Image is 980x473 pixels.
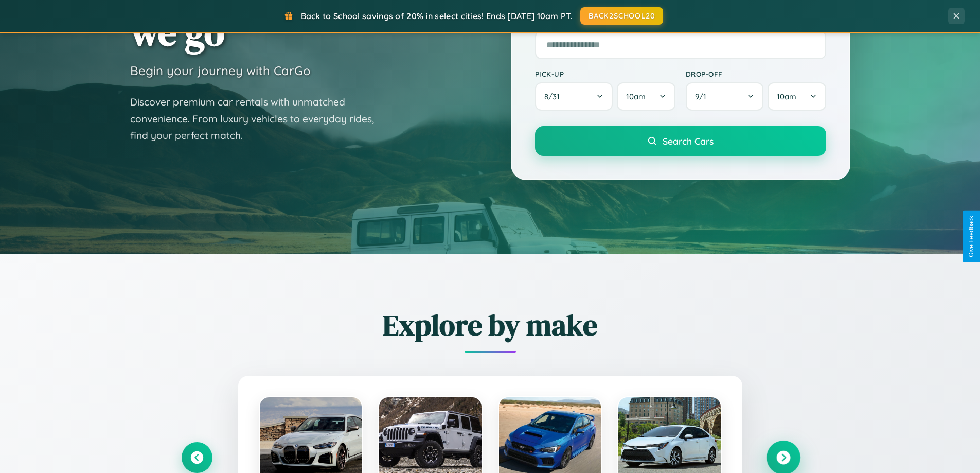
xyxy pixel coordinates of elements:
button: 8/31 [535,82,613,111]
p: Discover premium car rentals with unmatched convenience. From luxury vehicles to everyday rides, ... [130,94,387,144]
div: Give Feedback [968,216,975,257]
button: 10am [617,82,675,111]
span: 10am [626,92,646,101]
span: 10am [777,92,796,101]
span: 8 / 31 [544,92,565,101]
button: BACK2SCHOOL20 [580,7,663,25]
h2: Explore by make [182,305,799,345]
span: Back to School savings of 20% in select cities! Ends [DATE] 10am PT. [301,11,573,21]
button: 9/1 [686,82,764,111]
label: Drop-off [686,69,826,78]
label: Pick-up [535,69,675,78]
span: 9 / 1 [695,92,711,101]
button: 10am [768,82,826,111]
h3: Begin your journey with CarGo [130,63,311,78]
span: Search Cars [663,135,714,147]
button: Search Cars [535,126,826,156]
